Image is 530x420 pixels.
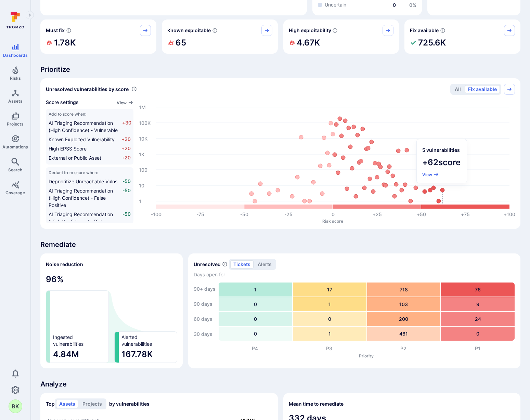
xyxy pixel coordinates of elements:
[49,211,113,232] span: AI Triaging Recommendation (High Confidence) - Risk Accepted
[49,111,131,117] span: Add to score when:
[219,327,292,341] div: 0
[139,135,147,141] text: 10K
[452,85,464,93] button: All
[40,240,520,249] span: Remediate
[117,99,133,106] a: View
[410,27,439,34] span: Fix available
[440,28,445,33] svg: Vulnerabilities with fix available
[122,211,131,232] span: -50
[465,85,500,93] button: Fix available
[162,19,278,54] div: Known exploitable
[504,211,515,217] text: +100
[121,334,152,347] span: Alerted vulnerabilities
[422,172,439,177] button: View
[8,167,22,172] span: Search
[322,218,343,223] text: Risk score
[417,211,426,217] text: +50
[422,147,460,154] h2: 5 vulnerabilities
[194,271,515,278] span: Days open for
[40,379,520,389] span: Analyze
[293,297,366,311] div: 1
[404,19,520,54] div: Fix available
[441,312,515,326] div: 24
[212,28,218,33] svg: Confirmed exploitable by KEV
[49,170,131,175] span: Deduct from score when:
[297,36,320,50] h2: 4.67K
[325,1,346,8] span: Uncertain
[53,349,106,360] span: 4.84M
[121,145,131,152] span: +20
[194,312,216,326] div: 60 days
[255,260,275,268] button: alerts
[7,121,24,127] span: Projects
[332,211,335,217] text: 0
[293,327,366,341] div: 1
[27,12,32,18] i: Expand navigation menu
[219,312,292,326] div: 0
[139,151,144,157] text: 1K
[139,167,147,172] text: 100
[49,188,113,208] span: AI Triaging Recommendation (High Confidence) - False Positive
[219,283,292,297] div: 1
[122,178,131,185] span: -50
[367,297,441,311] div: 103
[194,327,216,341] div: 30 days
[122,187,131,209] span: -50
[409,2,416,8] span: 0 %
[9,399,22,413] div: Blake Kizer
[194,282,216,296] div: 90+ days
[240,211,248,217] text: -50
[418,36,446,50] h2: 725.6K
[139,198,141,204] text: 1
[3,53,28,58] span: Dashboards
[49,179,117,184] span: Deprioritize Unreachable Vulns
[2,144,28,149] span: Automations
[373,211,382,217] text: +25
[122,119,131,134] span: +30
[117,100,133,105] button: View
[167,27,211,34] span: Known exploitable
[40,19,156,54] div: Must fix
[230,260,254,268] button: tickets
[49,155,101,161] span: External or Public Asset
[194,297,216,311] div: 90 days
[293,283,366,297] div: 17
[46,99,79,106] span: Score settings
[56,400,78,408] button: Assets
[40,65,520,74] span: Prioritize
[393,2,396,8] a: 0
[79,400,105,408] button: Projects
[441,283,515,297] div: 76
[8,99,23,104] span: Assets
[283,19,399,54] div: High exploitability
[441,297,515,311] div: 9
[139,104,146,110] text: 1M
[422,172,439,178] a: View
[139,182,144,188] text: 10
[289,401,344,407] span: Mean time to remediate
[441,327,515,341] div: 0
[367,327,441,341] div: 461
[26,11,34,19] button: Expand navigation menu
[409,2,416,8] a: 0%
[121,154,131,161] span: +20
[46,86,129,93] span: Unresolved vulnerabilities by score
[121,136,131,143] span: +20
[131,86,137,93] div: Number of vulnerabilities in status 'Open' 'Triaged' and 'In process' grouped by score
[289,27,331,34] span: High exploitability
[218,353,515,358] p: Priority
[46,398,150,409] h2: Top by vulnerabilities
[9,399,22,413] button: BK
[422,157,461,168] span: +62 score
[222,261,228,268] span: Number of unresolved items by priority and days open
[367,283,441,297] div: 718
[292,345,366,352] div: P3
[219,297,292,311] div: 0
[10,76,21,81] span: Risks
[46,27,65,34] span: Must fix
[5,190,25,195] span: Coverage
[151,211,161,217] text: -100
[366,345,441,352] div: P2
[53,334,83,347] span: Ingested vulnerabilities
